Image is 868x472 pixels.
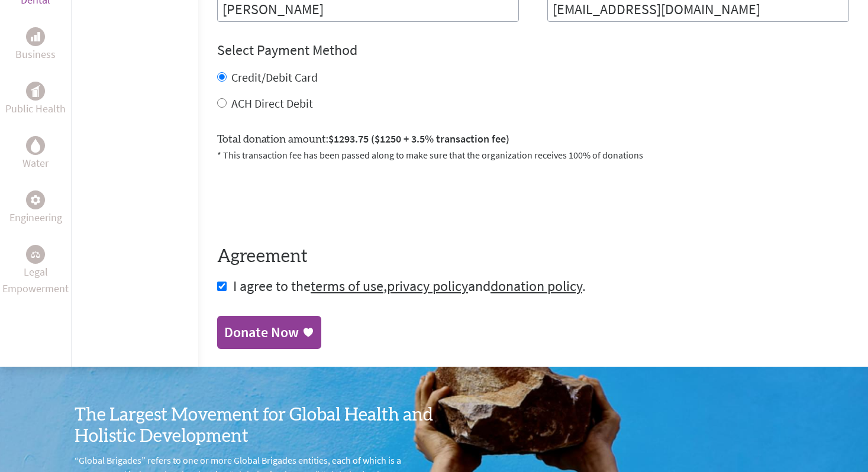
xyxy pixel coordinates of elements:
[26,82,45,101] div: Public Health
[387,277,468,295] a: privacy policy
[9,209,62,226] p: Engineering
[26,27,45,46] div: Business
[311,277,383,295] a: terms of use
[217,246,849,267] h4: Agreement
[491,277,582,295] a: donation policy
[31,195,40,204] img: Engineering
[328,132,509,146] span: $1293.75 ($1250 + 3.5% transaction fee)
[26,136,45,155] div: Water
[31,85,40,97] img: Public Health
[26,190,45,209] div: Engineering
[75,405,434,447] h3: The Largest Movement for Global Health and Holistic Development
[31,138,40,152] img: Water
[231,70,318,85] label: Credit/Debit Card
[15,46,56,63] p: Business
[5,101,66,117] p: Public Health
[2,264,69,297] p: Legal Empowerment
[217,41,849,60] h4: Select Payment Method
[217,316,321,349] a: Donate Now
[9,190,62,226] a: EngineeringEngineering
[217,176,397,222] iframe: reCAPTCHA
[22,136,49,172] a: WaterWater
[26,245,45,264] div: Legal Empowerment
[224,323,299,342] div: Donate Now
[2,245,69,297] a: Legal EmpowermentLegal Empowerment
[217,131,509,148] label: Total donation amount:
[31,32,40,41] img: Business
[5,82,66,117] a: Public HealthPublic Health
[217,148,849,162] p: * This transaction fee has been passed along to make sure that the organization receives 100% of ...
[31,251,40,258] img: Legal Empowerment
[231,96,313,111] label: ACH Direct Debit
[233,277,586,295] span: I agree to the , and .
[22,155,49,172] p: Water
[15,27,56,63] a: BusinessBusiness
